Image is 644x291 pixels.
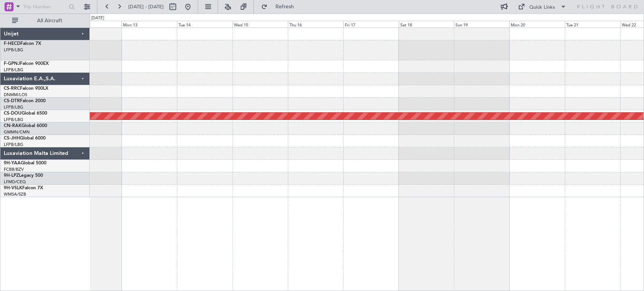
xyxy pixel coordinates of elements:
[258,1,303,13] button: Refresh
[4,173,43,178] a: 9H-LPZLegacy 500
[128,3,164,10] span: [DATE] - [DATE]
[121,21,177,28] div: Mon 13
[4,179,26,185] a: LFMD/CEQ
[4,167,24,172] a: FCBB/BZV
[232,21,288,28] div: Wed 15
[514,1,570,13] button: Quick Links
[4,117,23,123] a: LFPB/LBG
[565,21,620,28] div: Tue 21
[4,186,22,190] span: 9H-VSLK
[8,15,82,27] button: All Aircraft
[4,41,20,46] span: F-HECD
[4,61,20,66] span: F-GPNJ
[91,15,104,21] div: [DATE]
[4,86,20,91] span: CS-RRC
[4,191,26,197] a: WMSA/SZB
[4,129,30,135] a: GMMN/CMN
[269,4,301,9] span: Refresh
[4,142,23,147] a: LFPB/LBG
[4,186,43,190] a: 9H-VSLKFalcon 7X
[4,61,49,66] a: F-GPNJFalcon 900EX
[20,18,80,23] span: All Aircraft
[4,161,21,165] span: 9H-YAA
[454,21,509,28] div: Sun 19
[4,136,46,141] a: CS-JHHGlobal 6000
[529,4,555,11] div: Quick Links
[4,92,27,98] a: DNMM/LOS
[4,173,19,178] span: 9H-LPZ
[4,47,23,53] a: LFPB/LBG
[4,104,23,110] a: LFPB/LBG
[66,21,122,28] div: Sun 12
[288,21,343,28] div: Thu 16
[23,1,66,12] input: Trip Number
[509,21,565,28] div: Mon 20
[4,86,48,91] a: CS-RRCFalcon 900LX
[4,124,47,128] a: CN-RAKGlobal 6000
[4,67,23,73] a: LFPB/LBG
[4,124,22,128] span: CN-RAK
[399,21,454,28] div: Sat 18
[4,99,46,103] a: CS-DTRFalcon 2000
[4,136,20,141] span: CS-JHH
[343,21,399,28] div: Fri 17
[4,99,20,103] span: CS-DTR
[4,111,47,116] a: CS-DOUGlobal 6500
[4,111,22,116] span: CS-DOU
[177,21,232,28] div: Tue 14
[4,41,41,46] a: F-HECDFalcon 7X
[4,161,46,165] a: 9H-YAAGlobal 5000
